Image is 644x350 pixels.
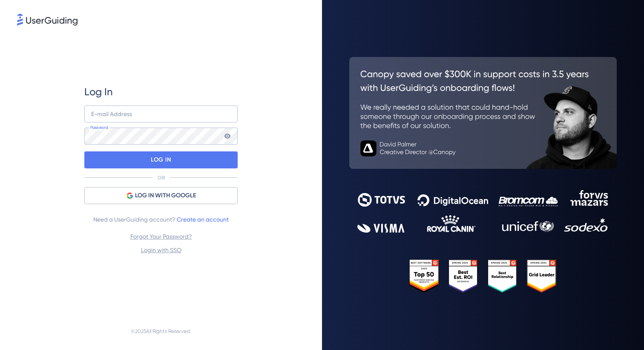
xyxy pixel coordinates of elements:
img: 8faab4ba6bc7696a72372aa768b0286c.svg [17,14,78,26]
span: © 2025 All Rights Reserved. [131,326,191,336]
input: example@company.com [84,105,238,122]
a: Login with SSO [141,247,181,253]
span: LOG IN WITH GOOGLE [135,191,196,201]
a: Forgot Your Password? [130,233,192,240]
img: 25303e33045975176eb484905ab012ff.svg [409,259,556,293]
p: OR [158,174,165,181]
img: 26c0aa7c25a843aed4baddd2b5e0fa68.svg [349,57,617,169]
img: 9302ce2ac39453076f5bc0f2f2ca889b.svg [357,190,609,233]
span: Need a UserGuiding account? [93,214,229,225]
span: Log In [84,85,113,99]
p: LOG IN [151,153,171,167]
a: Create an account [177,216,229,223]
